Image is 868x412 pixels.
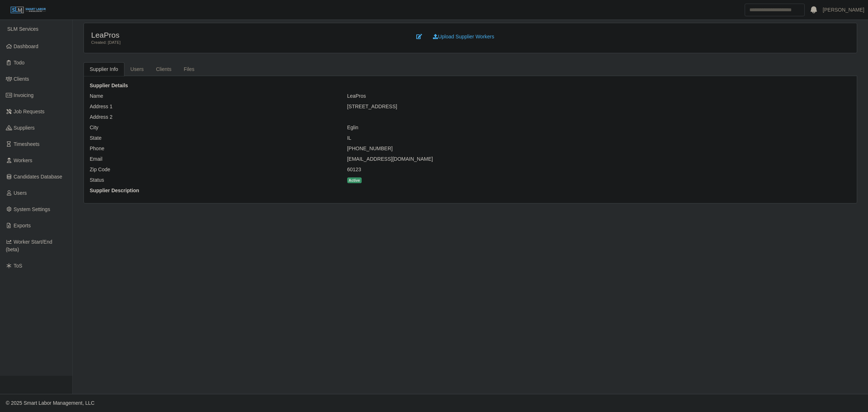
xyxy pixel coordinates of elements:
[428,30,499,43] a: Upload Supplier Workers
[150,62,178,76] a: Clients
[342,166,599,173] div: 60123
[745,4,805,16] input: Search
[14,157,33,163] span: Workers
[84,103,342,110] div: Address 1
[6,239,52,252] span: Worker Start/End (beta)
[14,223,31,228] span: Exports
[10,6,46,14] img: SLM Logo
[823,6,864,14] a: [PERSON_NAME]
[14,109,45,114] span: Job Requests
[124,62,150,76] a: Users
[178,62,201,76] a: Files
[342,103,599,110] div: [STREET_ADDRESS]
[84,124,342,131] div: City
[14,76,29,82] span: Clients
[84,113,342,121] div: Address 2
[84,166,342,173] div: Zip Code
[90,188,139,193] b: Supplier Description
[90,83,128,88] b: Supplier Details
[14,263,22,269] span: ToS
[342,92,599,100] div: LeaPros
[14,174,63,180] span: Candidates Database
[84,176,342,184] div: Status
[342,134,599,142] div: IL
[14,206,50,212] span: System Settings
[84,92,342,100] div: Name
[342,124,599,131] div: Eglin
[84,134,342,142] div: State
[14,190,27,196] span: Users
[84,62,124,76] a: Supplier Info
[84,155,342,163] div: Email
[14,141,40,147] span: Timesheets
[14,60,25,66] span: Todo
[84,145,342,152] div: Phone
[14,43,39,49] span: Dashboard
[6,400,94,406] span: © 2025 Smart Labor Management, LLC
[14,125,35,131] span: Suppliers
[91,39,401,46] div: Created: [DATE]
[347,177,362,183] span: Active
[342,155,599,163] div: [EMAIL_ADDRESS][DOMAIN_NAME]
[342,145,599,152] div: [PHONE_NUMBER]
[14,92,34,98] span: Invoicing
[7,26,38,32] span: SLM Services
[91,30,401,39] h4: LeaPros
